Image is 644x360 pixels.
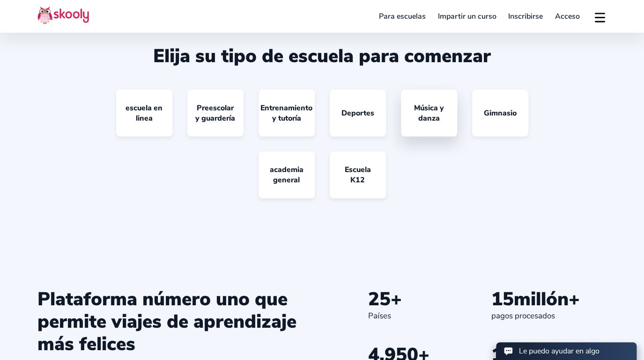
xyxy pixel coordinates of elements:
[187,90,244,137] a: Preescolar y guardería
[502,9,549,24] a: Inscribirse
[431,9,502,24] a: Impartir un curso
[401,90,457,137] a: Música y danza
[491,288,607,310] div: millón+
[37,6,89,24] img: Skooly
[37,288,301,355] div: Plataforma número uno que permite viajes de aprendizaje más felices
[116,90,172,137] a: escuela en linea
[491,287,513,312] span: 15
[330,90,386,137] a: Deportes
[593,9,607,24] button: menu outline
[491,310,607,321] div: pagos procesados
[472,90,528,137] a: Gimnasio
[259,151,315,198] a: academia general
[368,287,391,312] span: 25
[368,288,484,310] div: +
[330,151,386,198] a: Escuela K12
[259,90,315,137] a: Entrenamiento y tutoría
[368,310,484,321] div: Países
[37,45,607,67] div: Elija su tipo de escuela para comenzar
[373,9,432,24] a: Para escuelas
[549,9,586,24] a: Acceso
